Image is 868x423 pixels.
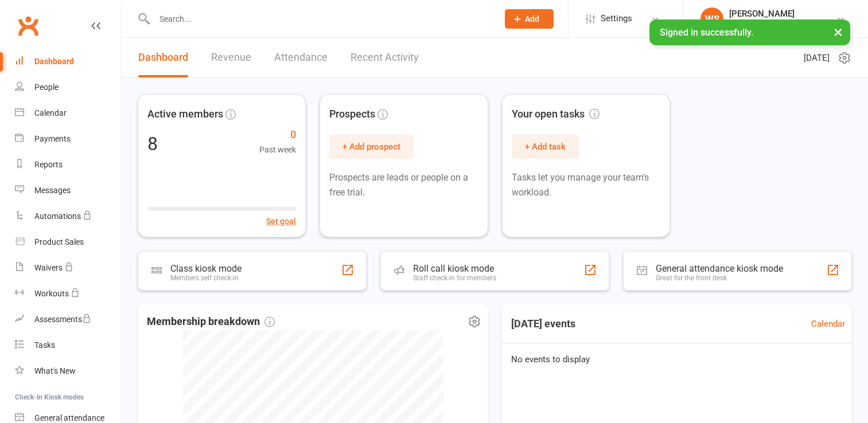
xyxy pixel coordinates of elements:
[34,160,63,169] div: Reports
[15,152,121,178] a: Reports
[15,75,121,100] a: People
[138,38,188,77] a: Dashboard
[211,38,251,77] a: Revenue
[512,135,579,159] button: + Add task
[329,106,375,123] span: Prospects
[34,263,63,272] div: Waivers
[34,83,59,92] div: People
[15,229,121,255] a: Product Sales
[259,143,296,156] span: Past week
[34,57,74,66] div: Dashboard
[656,274,783,282] div: Great for the front desk
[828,19,848,44] button: ×
[266,215,296,228] button: Set goal
[15,358,121,384] a: What's New
[811,317,845,331] a: Calendar
[147,135,158,153] div: 8
[34,413,104,422] div: General attendance
[274,38,328,77] a: Attendance
[170,263,242,274] div: Class kiosk mode
[15,100,121,126] a: Calendar
[15,332,121,358] a: Tasks
[729,9,836,19] div: [PERSON_NAME]
[34,315,91,324] div: Assessments
[151,11,490,27] input: Search...
[351,38,419,77] a: Recent Activity
[14,11,42,40] a: Clubworx
[729,19,836,29] div: Blended 6 Training & Recovery
[34,134,71,143] div: Payments
[15,49,121,75] a: Dashboard
[34,340,55,350] div: Tasks
[15,178,121,203] a: Messages
[34,289,69,298] div: Workouts
[525,14,539,23] span: Add
[329,170,478,199] p: Prospects are leads or people on a free trial.
[700,7,723,30] div: WS
[656,263,783,274] div: General attendance kiosk mode
[502,314,585,334] h3: [DATE] events
[601,6,632,32] span: Settings
[34,108,67,117] div: Calendar
[15,126,121,152] a: Payments
[15,307,121,332] a: Assessments
[660,27,753,38] span: Signed in successfully.
[15,255,121,281] a: Waivers
[804,51,830,65] span: [DATE]
[34,211,81,221] div: Automations
[147,314,275,330] span: Membership breakdown
[147,106,223,123] span: Active members
[15,281,121,307] a: Workouts
[329,135,414,159] button: + Add prospect
[259,127,296,143] span: 0
[512,170,660,199] p: Tasks let you manage your team's workload.
[512,106,600,123] span: Your open tasks
[170,274,242,282] div: Members self check-in
[505,9,554,29] button: Add
[15,203,121,229] a: Automations
[413,274,496,282] div: Staff check-in for members
[497,343,857,375] div: No events to display
[413,263,496,274] div: Roll call kiosk mode
[34,366,76,375] div: What's New
[34,237,84,246] div: Product Sales
[34,186,71,195] div: Messages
